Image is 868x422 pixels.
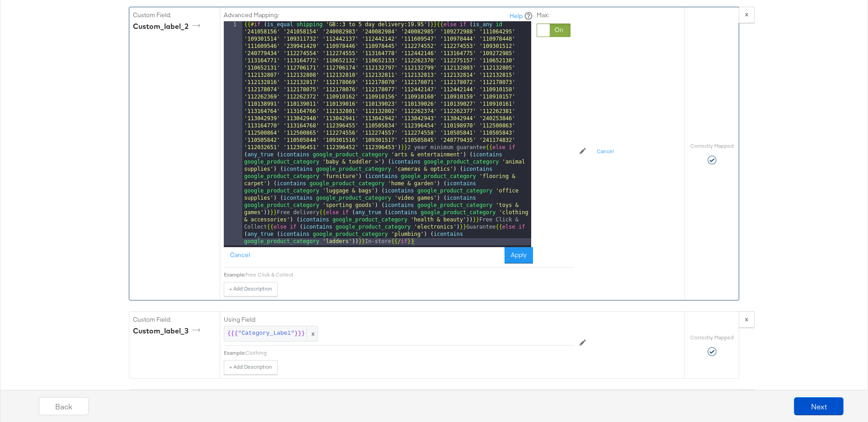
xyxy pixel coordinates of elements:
[224,21,242,245] div: 1
[739,7,755,23] button: x
[224,282,278,296] button: + Add Description
[224,247,256,263] button: Cancel
[133,326,203,336] div: custom_label_3
[794,397,844,415] button: Next
[224,360,278,375] button: + Add Description
[745,315,748,323] strong: x
[690,334,734,341] label: Correctly Mapped
[238,329,294,338] span: "Category_Label"
[745,10,748,18] strong: x
[39,397,89,415] button: Back
[505,247,533,263] button: Apply
[294,329,305,338] span: }}}
[509,12,523,20] a: Help
[133,21,203,32] div: custom_label_2
[739,311,755,328] button: x
[307,326,317,341] span: x
[227,329,238,338] span: {{{
[133,315,216,324] label: Custom Field:
[224,271,245,278] div: Example:
[591,145,619,159] button: Cancel
[690,142,734,150] label: Correctly Mapped
[224,349,245,356] div: Example:
[133,11,216,19] label: Custom Field:
[537,11,571,19] label: Max:
[245,349,574,356] div: Clothing
[224,11,279,19] label: Advanced Mapping:
[224,315,574,324] label: Using Field:
[245,271,574,278] div: Free Click & Collect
